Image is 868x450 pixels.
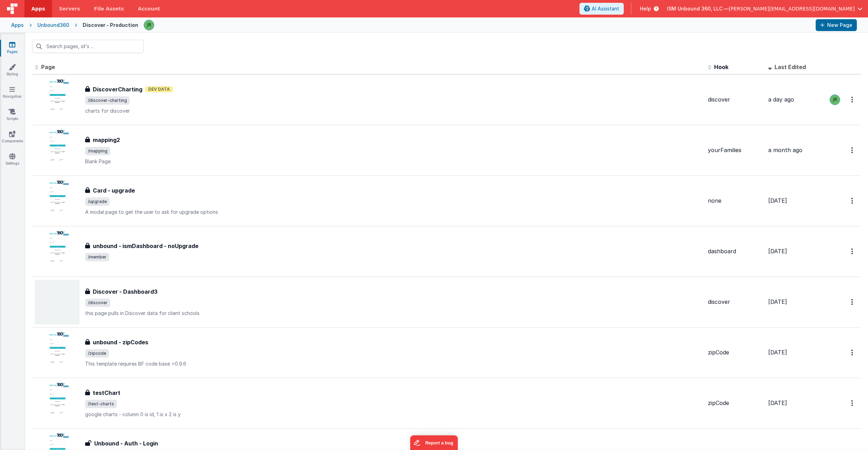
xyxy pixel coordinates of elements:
p: Blank Page [85,158,702,165]
h3: unbound - zipCodes [93,338,148,346]
span: /member [85,253,109,261]
div: discover [708,298,763,306]
span: /discover [85,299,110,307]
span: Last Edited [775,63,806,70]
button: Options [847,295,858,309]
h3: Unbound - Auth - Login [94,439,158,448]
span: Help [640,5,651,12]
button: Options [847,194,858,208]
button: Options [847,244,858,258]
span: Apps [31,5,45,12]
span: /zipcode [85,349,109,358]
h3: Discover - Dashboard3 [93,287,158,296]
p: this page pulls in Discover data for client schools [85,310,702,317]
span: /upgrade [85,197,110,206]
h3: mapping2 [93,136,120,144]
div: dashboard [708,247,763,255]
span: File Assets [94,5,124,12]
h3: testChart [93,389,120,397]
input: Search pages, id's ... [32,40,144,53]
span: /mapping [85,147,110,155]
span: ISM Unbound 360, LLC — [667,5,729,12]
span: a day ago [768,96,794,103]
button: New Page [816,19,857,31]
span: [DATE] [768,399,787,406]
span: /discover-charting [85,96,130,105]
div: zipCode [708,348,763,357]
button: Options [847,345,858,360]
iframe: Marker.io feedback button [410,435,458,450]
button: Options [847,143,858,157]
span: a month ago [768,147,802,153]
img: 7673832259734376a215dc8786de64cb [144,20,154,30]
span: [DATE] [768,298,787,305]
button: Options [847,396,858,410]
span: Servers [59,5,80,12]
img: 7673832259734376a215dc8786de64cb [830,95,840,105]
span: Page [41,63,55,70]
span: AI Assistant [592,5,619,12]
button: AI Assistant [579,3,624,15]
p: This template requires BF code base >0.9.6 [85,360,702,367]
span: [DATE] [768,248,787,255]
span: [DATE] [768,349,787,356]
div: none [708,197,763,205]
div: Apps [11,22,24,29]
div: Unbound360 [37,22,69,29]
h3: DiscoverCharting [93,85,142,93]
h3: unbound - ismDashboard - noUpgrade [93,242,199,250]
h3: Card - upgrade [93,186,135,195]
p: google charts - column 0 is id, 1 is x 2 is y [85,411,702,418]
span: /test-charts [85,400,117,408]
div: Discover - Production [83,22,138,29]
span: [PERSON_NAME][EMAIL_ADDRESS][DOMAIN_NAME] [729,5,855,12]
div: discover [708,96,763,104]
button: Options [847,92,858,107]
span: Hook [714,63,728,70]
div: zipCode [708,399,763,407]
button: ISM Unbound 360, LLC — [PERSON_NAME][EMAIL_ADDRESS][DOMAIN_NAME] [667,5,862,12]
p: A modal page to get the user to ask for upgrade options [85,209,702,216]
span: Dev Data [145,86,173,92]
p: charts for discover [85,107,702,114]
span: [DATE] [768,197,787,204]
div: yourFamilies [708,146,763,154]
